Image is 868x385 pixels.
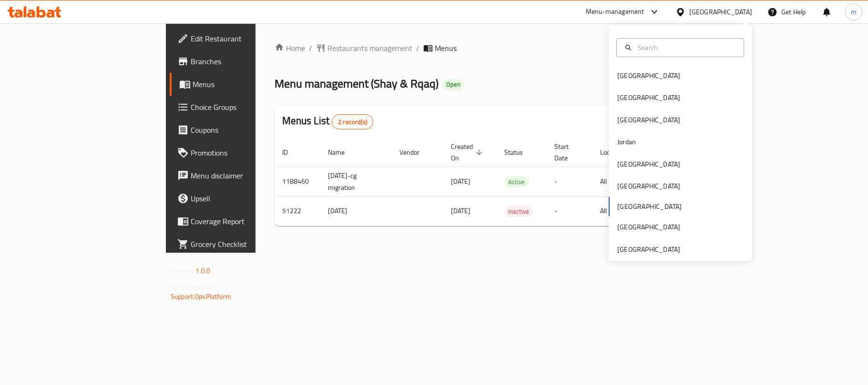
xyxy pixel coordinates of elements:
[191,33,303,44] span: Edit Restaurant
[191,216,303,227] span: Coverage Report
[275,138,748,226] table: enhanced table
[451,205,470,217] span: [DATE]
[442,80,464,89] span: Open
[451,175,470,188] span: [DATE]
[282,114,373,129] h2: Menus List
[416,42,419,54] li: /
[617,115,680,125] div: [GEOGRAPHIC_DATA]
[504,147,535,158] span: Status
[282,147,300,158] span: ID
[191,238,303,250] span: Grocery Checklist
[592,197,642,226] td: All
[191,56,303,67] span: Branches
[320,167,392,197] td: [DATE]-cg migration
[451,141,485,164] span: Created On
[617,244,680,255] div: [GEOGRAPHIC_DATA]
[332,114,373,129] div: Total records count
[554,141,581,164] span: Start Date
[170,96,311,118] a: Choice Groups
[275,73,439,94] span: Menu management ( Shay & Rqaq )
[170,210,311,233] a: Coverage Report
[547,197,592,226] td: -
[332,118,373,127] span: 2 record(s)
[592,167,642,197] td: All
[600,147,630,158] span: Locale
[435,42,457,54] span: Menus
[171,265,194,277] span: Version:
[170,233,311,256] a: Grocery Checklist
[191,147,303,158] span: Promotions
[689,7,752,17] div: [GEOGRAPHIC_DATA]
[170,141,311,164] a: Promotions
[504,177,529,188] span: Active
[170,73,311,96] a: Menus
[171,290,231,303] a: Support.OpsPlatform
[320,197,392,226] td: [DATE]
[442,79,464,90] div: Open
[617,137,636,147] div: Jordan
[191,170,303,181] span: Menu disclaimer
[617,159,680,169] div: [GEOGRAPHIC_DATA]
[170,27,311,50] a: Edit Restaurant
[328,147,357,158] span: Name
[316,42,412,54] a: Restaurants management
[851,7,857,17] span: m
[399,147,432,158] span: Vendor
[617,222,680,232] div: [GEOGRAPHIC_DATA]
[547,167,592,197] td: -
[170,118,311,141] a: Coupons
[504,206,533,217] span: Inactive
[170,187,311,210] a: Upsell
[171,281,214,293] span: Get support on:
[195,265,210,277] span: 1.0.0
[634,42,738,53] input: Search
[191,124,303,136] span: Coupons
[586,6,644,18] div: Menu-management
[617,70,680,81] div: [GEOGRAPHIC_DATA]
[327,42,412,54] span: Restaurants management
[193,79,303,90] span: Menus
[170,50,311,73] a: Branches
[191,101,303,113] span: Choice Groups
[170,164,311,187] a: Menu disclaimer
[275,42,683,54] nav: breadcrumb
[617,181,680,191] div: [GEOGRAPHIC_DATA]
[191,193,303,204] span: Upsell
[617,92,680,103] div: [GEOGRAPHIC_DATA]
